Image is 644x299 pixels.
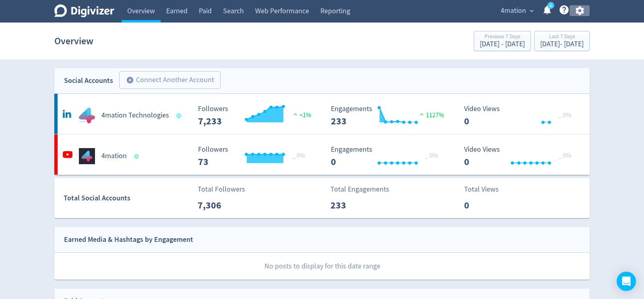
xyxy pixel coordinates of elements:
svg: Followers --- [194,146,315,167]
div: Previous 7 Days [480,34,525,41]
div: [DATE] - [DATE] [540,41,584,48]
span: Data last synced: 15 Sep 2025, 10:02am (AEST) [134,154,141,159]
svg: Followers --- [194,105,315,126]
text: 1 [550,3,552,8]
div: Social Accounts [64,75,113,87]
button: Connect Another Account [119,71,221,89]
svg: Video Views 0 [460,105,581,126]
span: _ 0% [558,111,571,119]
span: 4mation [501,4,526,17]
div: Earned Media & Hashtags by Engagement [64,234,193,245]
div: Last 7 Days [540,34,584,41]
span: _ 0% [558,152,571,160]
img: positive-performance.svg [418,111,426,117]
div: Total Social Accounts [64,192,192,204]
a: 1 [547,2,554,9]
h5: 4mation Technologies [101,111,169,120]
p: Total Engagements [330,184,389,195]
button: Previous 7 Days[DATE] - [DATE] [474,31,531,51]
img: 4mation undefined [79,148,95,164]
p: Total Views [464,184,510,195]
h1: Overview [54,28,93,54]
p: 7,306 [198,198,244,212]
p: No posts to display for this date range [55,253,590,280]
span: Data last synced: 15 Sep 2025, 4:01am (AEST) [177,113,184,118]
p: 0 [464,198,510,212]
a: 4mation Technologies undefined4mation Technologies Followers --- Followers 7,233 <1% Engagements ... [54,94,590,134]
span: 1127% [418,111,444,119]
p: 233 [330,198,377,212]
h5: 4mation [101,151,127,161]
button: Last 7 Days[DATE]- [DATE] [534,31,590,51]
p: Total Followers [198,184,245,195]
div: Open Intercom Messenger [617,272,636,291]
svg: Engagements 0 [327,146,448,167]
span: <1% [291,111,311,119]
span: _ 0% [292,152,305,160]
span: expand_more [528,7,535,14]
span: add_circle [126,76,134,84]
div: [DATE] - [DATE] [480,41,525,48]
svg: Video Views 0 [460,146,581,167]
span: _ 0% [425,152,438,160]
a: 4mation undefined4mation Followers --- _ 0% Followers 73 Engagements 0 Engagements 0 _ 0% Video V... [54,134,590,175]
a: Connect Another Account [113,72,221,89]
img: 4mation Technologies undefined [79,107,95,124]
img: positive-performance.svg [291,111,299,117]
button: 4mation [498,4,536,17]
svg: Engagements 233 [327,105,448,126]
